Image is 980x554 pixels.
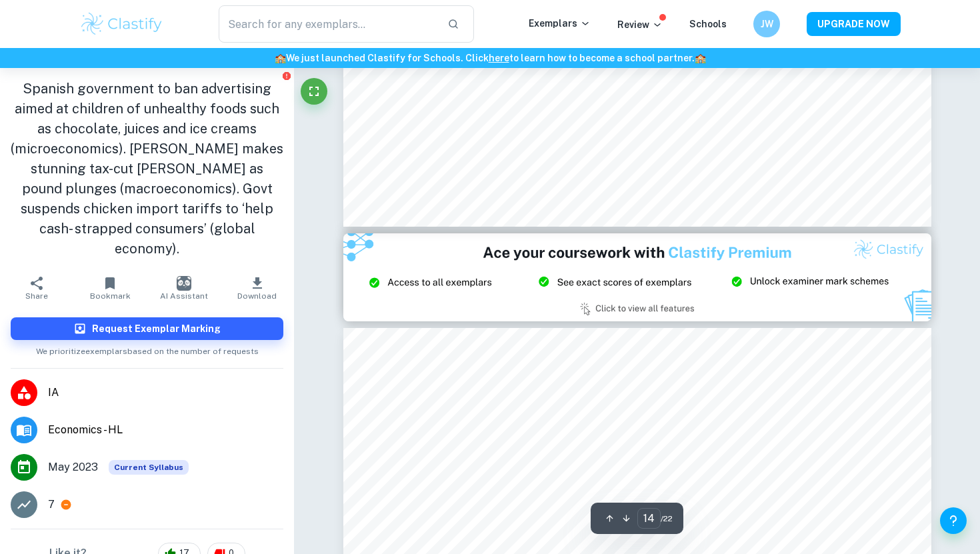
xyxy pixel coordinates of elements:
[689,19,727,29] a: Schools
[48,459,98,475] span: May 2023
[92,321,221,336] h6: Request Exemplar Marking
[36,340,259,357] span: We prioritize exemplars based on the number of requests
[3,51,977,65] h6: We just launched Clastify for Schools. Click to learn how to become a school partner.
[940,507,967,534] button: Help and Feedback
[221,269,294,307] button: Download
[759,17,775,31] h6: JW
[48,422,283,438] span: Economics - HL
[753,11,780,37] button: JW
[343,233,931,321] img: Ad
[109,460,189,475] div: This exemplar is based on the current syllabus. Feel free to refer to it for inspiration/ideas wh...
[695,53,706,63] span: 🏫
[281,71,291,81] button: Report issue
[11,79,283,259] h1: Spanish government to ban advertising aimed at children of unhealthy foods such as chocolate, jui...
[529,16,591,31] p: Exemplars
[48,385,283,401] span: IA
[48,497,55,513] p: 7
[25,291,48,301] span: Share
[301,78,327,105] button: Fullscreen
[617,17,663,32] p: Review
[73,269,147,307] button: Bookmark
[147,269,221,307] button: AI Assistant
[661,513,673,525] span: / 22
[807,12,901,36] button: UPGRADE NOW
[177,276,191,291] img: AI Assistant
[489,53,509,63] a: here
[160,291,208,301] span: AI Assistant
[79,11,164,37] img: Clastify logo
[237,291,277,301] span: Download
[275,53,286,63] span: 🏫
[109,460,189,475] span: Current Syllabus
[90,291,131,301] span: Bookmark
[219,5,437,43] input: Search for any exemplars...
[11,317,283,340] button: Request Exemplar Marking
